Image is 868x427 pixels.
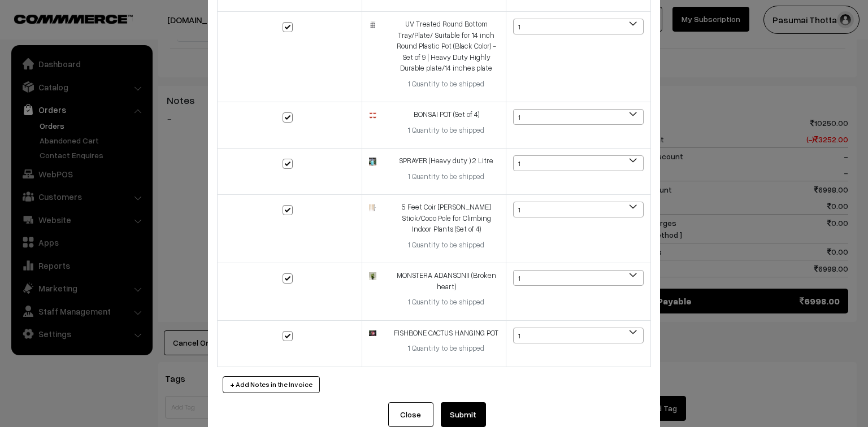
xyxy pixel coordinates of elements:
img: 17291662961770photo_2024-10-17_17-27-40.jpg [369,21,376,28]
img: 17227873904279photo_2024-08-04_21-29-04.jpg [369,158,376,165]
span: 1 [514,271,643,286]
span: 1 [513,270,644,286]
div: 5 Feet Coir [PERSON_NAME] Stick/Coco Pole for Climbing Indoor Plants (Set of 4) [393,202,499,235]
button: + Add Notes in the Invoice [223,376,320,393]
span: 1 [513,155,644,171]
span: 1 [514,156,643,172]
div: MONSTERA ADANSONII (Broken heart) [393,270,499,292]
img: 16856905316204photo_2023-06-02_12-23-09.jpg [369,272,376,280]
div: 1 Quantity to be shipped [393,239,499,251]
span: 1 [514,19,643,35]
button: Submit [441,402,486,427]
div: 1 Quantity to be shipped [393,125,499,136]
img: 16907020191757Selenicereus_anthonyanus.jpg [369,330,376,336]
span: 1 [514,110,643,125]
span: 1 [514,328,643,344]
img: 17289082302875photo_2024-10-14_17-42-23.jpg [369,204,376,211]
span: 1 [513,202,644,217]
img: 17270000276582photo_2024-09-22_15-42-46.jpg [369,111,376,119]
span: 1 [513,19,644,34]
span: 1 [513,328,644,343]
span: 1 [513,109,644,125]
div: UV Treated Round Bottom Tray/Plate/ Suitable for 14 inch Round Plastic Pot (Black Color) - Set of... [393,19,499,74]
div: 1 Quantity to be shipped [393,79,499,90]
button: Close [388,402,433,427]
div: BONSAI POT (Set of 4) [393,109,499,120]
div: SPRAYER (Heavy duty ) 2 Litre [393,155,499,167]
span: 1 [514,202,643,218]
div: 1 Quantity to be shipped [393,343,499,354]
div: 1 Quantity to be shipped [393,297,499,308]
div: FISHBONE CACTUS HANGING POT [393,328,499,339]
div: 1 Quantity to be shipped [393,171,499,182]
